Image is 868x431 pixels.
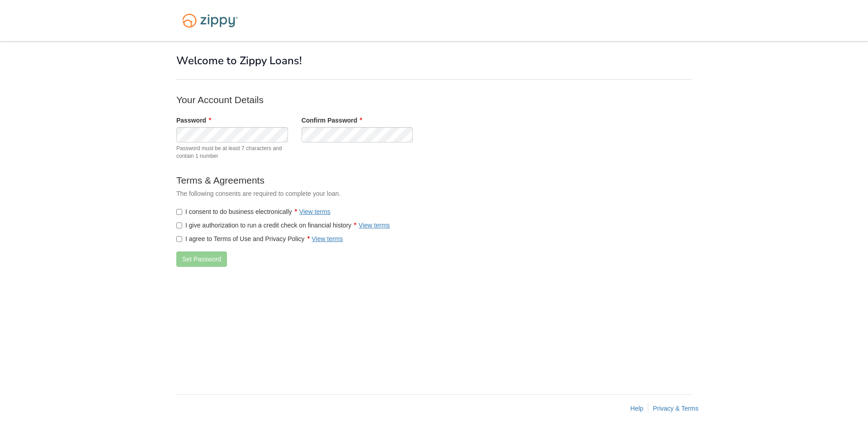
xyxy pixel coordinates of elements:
input: I consent to do business electronicallyView terms [176,209,182,215]
p: The following consents are required to complete your loan. [176,189,538,198]
label: Password [176,116,211,125]
a: View terms [299,208,330,215]
p: Terms & Agreements [176,174,538,187]
input: I give authorization to run a credit check on financial historyView terms [176,223,182,228]
label: Confirm Password [302,116,363,125]
button: Set Password [176,251,227,267]
p: Your Account Details [176,93,538,106]
h1: Welcome to Zippy Loans! [176,55,692,66]
label: I consent to do business electronically [176,207,330,216]
a: Privacy & Terms [653,405,698,412]
label: I agree to Terms of Use and Privacy Policy [176,234,343,243]
span: Password must be at least 7 characters and contain 1 number [176,145,288,160]
a: View terms [359,222,390,229]
input: I agree to Terms of Use and Privacy PolicyView terms [176,236,182,242]
a: Help [630,405,643,412]
img: Logo [176,9,244,32]
a: View terms [312,235,343,242]
label: I give authorization to run a credit check on financial history [176,221,390,230]
input: Verify Password [302,127,413,142]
